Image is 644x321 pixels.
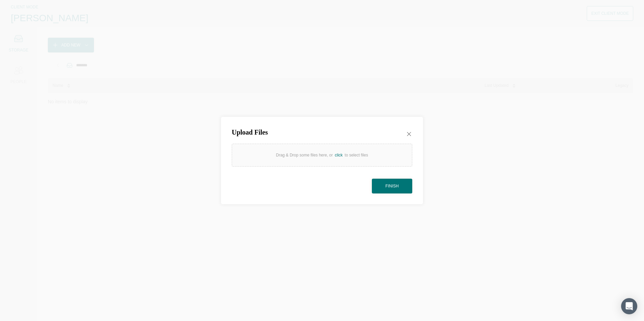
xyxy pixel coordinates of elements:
button: Finish [372,179,412,193]
div: click [333,152,345,158]
div: Finish [385,183,398,189]
div: Drag & Drop some files here, or to select files [276,152,368,158]
div: Open Intercom Messenger [621,298,637,314]
div: Upload Files [232,128,268,137]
